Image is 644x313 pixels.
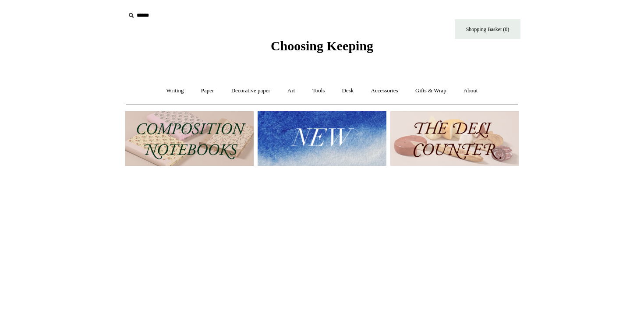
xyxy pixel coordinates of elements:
a: Paper [193,79,222,102]
a: Tools [304,79,333,102]
a: About [456,79,486,102]
a: Decorative paper [223,79,278,102]
a: Choosing Keeping [271,46,373,52]
a: Accessories [363,79,406,102]
img: 202302 Composition ledgers.jpg__PID:69722ee6-fa44-49dd-a067-31375e5d54ec [125,111,254,166]
a: Shopping Basket (0) [455,19,520,39]
a: Gifts & Wrap [407,79,454,102]
span: Choosing Keeping [271,39,373,53]
img: New.jpg__PID:f73bdf93-380a-4a35-bcfe-7823039498e1 [258,111,386,166]
a: Desk [334,79,362,102]
img: The Deli Counter [390,111,519,166]
a: Writing [159,79,192,102]
a: Art [280,79,303,102]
